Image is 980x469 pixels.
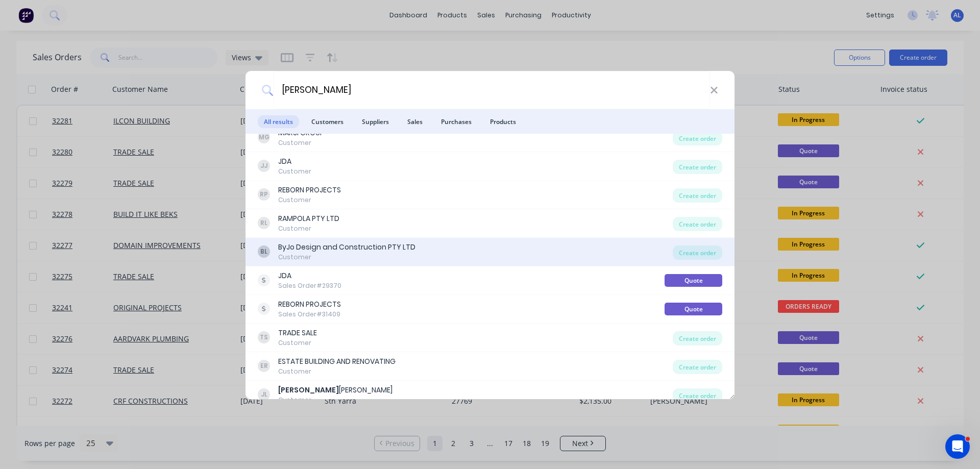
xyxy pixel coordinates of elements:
div: RAMPOLA PTY LTD [278,213,339,224]
span: Customers [305,115,350,128]
div: JDA [278,156,311,167]
b: [PERSON_NAME] [278,385,339,395]
div: TRADE SALE [278,328,317,338]
div: Customer [278,367,396,376]
div: Create order [673,188,722,203]
div: Customer [278,253,415,262]
div: REBORN PROJECTS [278,185,341,195]
div: Create order [673,160,722,174]
div: Quote [665,303,722,315]
span: Suppliers [356,115,395,128]
div: Create order [673,388,722,403]
div: RP [258,188,270,201]
div: ByJo Design and Construction PTY LTD [278,242,415,253]
div: MG [258,131,270,143]
div: ESTATE BUILDING AND RENOVATING [278,356,396,367]
span: Products [484,115,522,128]
div: JDA [278,270,341,281]
div: REBORN PROJECTS [278,299,341,310]
div: Sales Order #29370 [278,281,341,290]
div: JJ [258,160,270,172]
div: BL [258,245,270,258]
span: Sales [401,115,429,128]
input: Start typing a customer or supplier name to create a new order... [273,71,710,109]
div: Customer [278,396,393,405]
div: Customer [278,224,339,233]
div: Create order [673,131,722,145]
div: Create order [673,217,722,231]
iframe: Intercom live chat [945,434,970,459]
div: Customer [278,167,311,176]
span: All results [258,115,299,128]
div: JL [258,388,270,401]
div: TS [258,331,270,343]
div: Create order [673,331,722,345]
div: Quote [665,274,722,287]
div: Customer [278,338,317,348]
div: RL [258,217,270,229]
div: [PERSON_NAME] [278,385,393,396]
div: Customer [278,138,324,147]
div: Create order [673,360,722,374]
div: Sales Order #31409 [278,310,341,319]
div: ER [258,360,270,372]
span: Purchases [435,115,478,128]
div: Create order [673,245,722,260]
div: Customer [278,195,341,205]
